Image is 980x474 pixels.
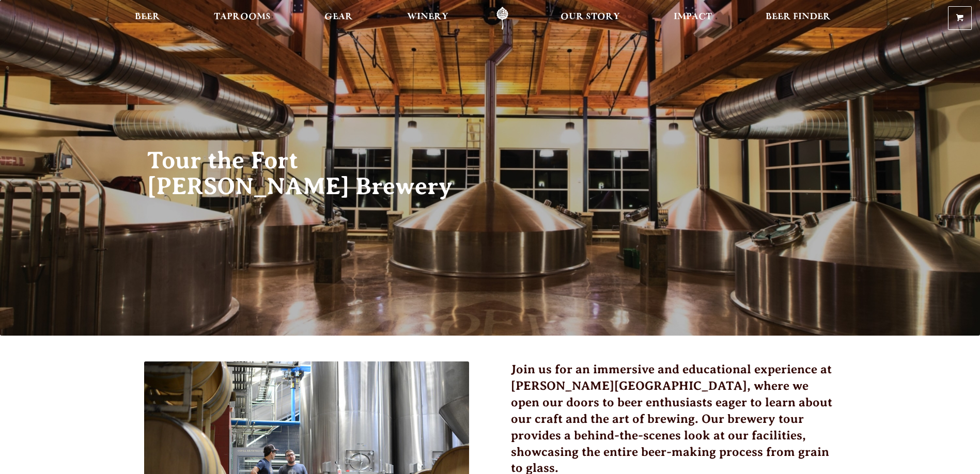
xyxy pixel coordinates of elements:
a: Impact [667,7,719,30]
h2: Tour the Fort [PERSON_NAME] Brewery [147,148,470,199]
a: Beer Finder [759,7,837,30]
a: Beer [128,7,167,30]
a: Gear [318,7,360,30]
a: Winery [400,7,455,30]
a: Odell Home [483,7,522,30]
span: Winery [407,13,448,21]
a: Our Story [554,7,627,30]
span: Our Story [561,13,620,21]
span: Gear [324,13,353,21]
a: Taprooms [207,7,277,30]
span: Beer [135,13,160,21]
span: Beer Finder [766,13,831,21]
span: Impact [674,13,712,21]
span: Taprooms [214,13,271,21]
